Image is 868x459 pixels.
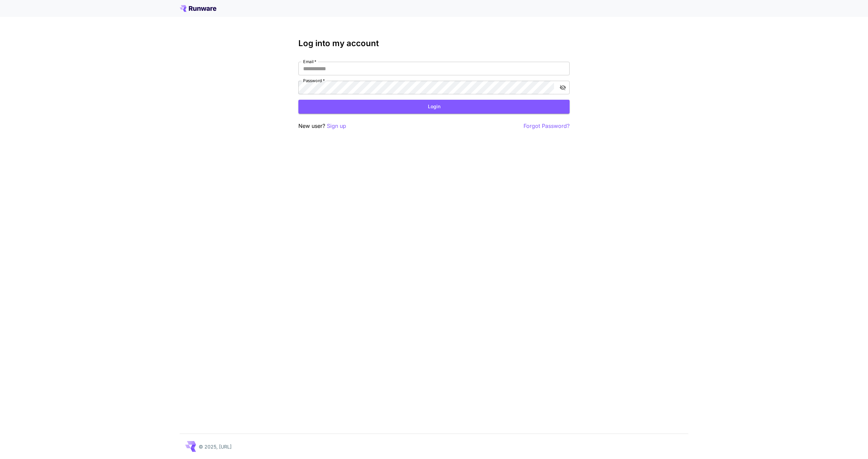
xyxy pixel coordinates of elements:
[524,122,570,130] button: Forgot Password?
[298,100,570,114] button: Login
[298,122,346,130] p: New user?
[303,78,325,83] label: Password
[199,443,232,450] p: © 2025, [URL]
[557,81,569,94] button: toggle password visibility
[303,59,316,64] label: Email
[298,39,570,48] h3: Log into my account
[327,122,346,130] button: Sign up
